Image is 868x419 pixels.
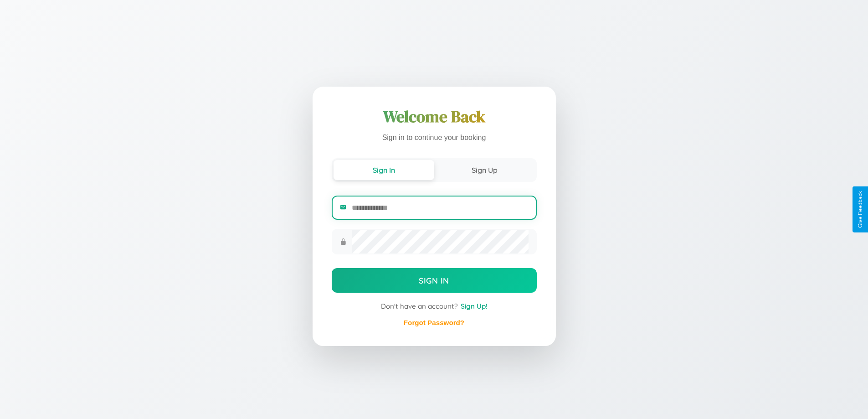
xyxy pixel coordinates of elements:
[404,319,464,326] a: Forgot Password?
[857,191,863,228] div: Give Feedback
[332,131,537,145] p: Sign in to continue your booking
[461,302,488,310] span: Sign Up!
[332,302,537,310] div: Don't have an account?
[332,106,537,128] h1: Welcome Back
[332,268,537,293] button: Sign In
[434,160,535,180] button: Sign Up
[334,160,434,180] button: Sign In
